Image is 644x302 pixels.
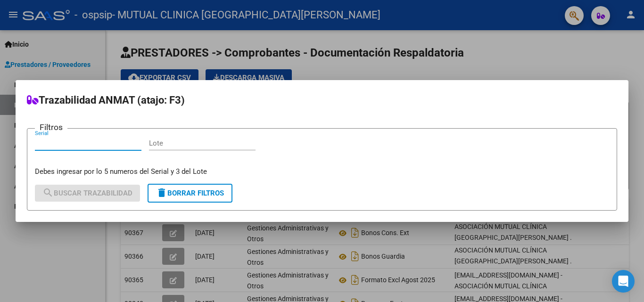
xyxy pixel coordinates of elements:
mat-icon: delete [156,187,167,198]
h3: Filtros [35,121,67,133]
mat-icon: search [42,187,54,198]
span: Borrar Filtros [156,189,224,197]
button: Borrar Filtros [148,184,232,203]
p: Debes ingresar por lo 5 numeros del Serial y 3 del Lote [35,166,609,177]
span: Buscar Trazabilidad [42,189,132,197]
button: Buscar Trazabilidad [35,185,140,202]
div: Open Intercom Messenger [612,270,635,293]
h2: Trazabilidad ANMAT (atajo: F3) [27,91,617,109]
